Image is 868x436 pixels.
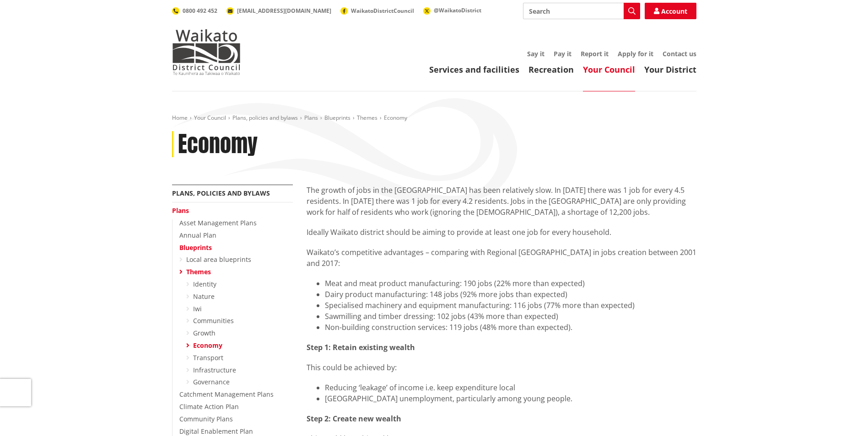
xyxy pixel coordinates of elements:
a: Transport [193,353,223,362]
a: Governance [193,378,230,386]
span: WaikatoDistrictCouncil [351,7,414,15]
a: Infrastructure [193,366,236,374]
a: Contact us [663,49,696,58]
a: Annual Plan [179,231,216,239]
a: Your Council [194,114,226,122]
a: Iwi [193,304,202,313]
strong: Step 1: Retain existing wealth [307,342,415,352]
a: Home [172,114,188,122]
a: Account [645,3,696,19]
h1: Economy [178,131,258,158]
a: Plans, policies and bylaws [232,114,298,122]
li: Sawmilling and timber dressing: 102 jobs (43% more than expected) [325,311,696,322]
p: Ideally Waikato district should be aiming to provide at least one job for every household. [307,227,696,238]
a: Your Council [583,64,635,75]
span: [EMAIL_ADDRESS][DOMAIN_NAME] [237,7,331,15]
span: Economy [384,114,407,122]
p: This could be achieved by: [307,362,696,373]
a: [EMAIL_ADDRESS][DOMAIN_NAME] [226,7,331,15]
a: Climate Action Plan [179,402,239,411]
li: Reducing ‘leakage’ of income i.e. keep expenditure local [325,382,696,393]
a: Apply for it [618,49,653,58]
a: Catchment Management Plans [179,390,274,399]
li: [GEOGRAPHIC_DATA] unemployment, particularly among young people. [325,393,696,404]
a: 0800 492 452 [172,7,217,15]
a: Growth [193,329,216,337]
a: Say it [527,49,545,58]
a: Nature [193,292,215,301]
a: Plans [172,206,189,215]
a: Plans [304,114,318,122]
a: Community Plans [179,415,233,423]
a: Economy [193,341,222,350]
a: Blueprints [324,114,350,122]
li: Specialised machinery and equipment manufacturing: 116 jobs (77% more than expected) [325,300,696,311]
a: Your District [644,64,696,75]
span: 0800 492 452 [183,7,217,15]
a: Communities [193,316,234,325]
a: Themes [186,267,211,276]
a: @WaikatoDistrict [423,6,481,14]
a: Pay it [554,49,571,58]
a: Identity [193,280,216,288]
a: Blueprints [179,243,212,252]
a: Themes [357,114,377,122]
li: Meat and meat product manufacturing: 190 jobs (22% more than expected) [325,278,696,289]
a: WaikatoDistrictCouncil [340,7,414,15]
a: Recreation [528,64,574,75]
a: Plans, policies and bylaws [172,189,270,197]
img: Waikato District Council - Te Kaunihera aa Takiwaa o Waikato [172,29,241,75]
span: @WaikatoDistrict [434,6,481,14]
strong: Step 2: Create new wealth [307,414,401,424]
li: Dairy product manufacturing: 148 jobs (92% more jobs than expected) [325,289,696,300]
a: Asset Management Plans [179,218,257,227]
li: Non-building construction services: 119 jobs (48% more than expected). [325,322,696,333]
a: Local area blueprints [186,255,251,264]
nav: breadcrumb [172,114,696,122]
a: Digital Enablement Plan [179,427,253,436]
a: Report it [581,49,609,58]
a: Services and facilities [429,64,519,75]
input: Search input [523,3,640,19]
p: Waikato’s competitive advantages – comparing with Regional [GEOGRAPHIC_DATA] in jobs creation bet... [307,247,696,269]
p: The growth of jobs in the [GEOGRAPHIC_DATA] has been relatively slow. In [DATE] there was 1 job f... [307,185,696,218]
